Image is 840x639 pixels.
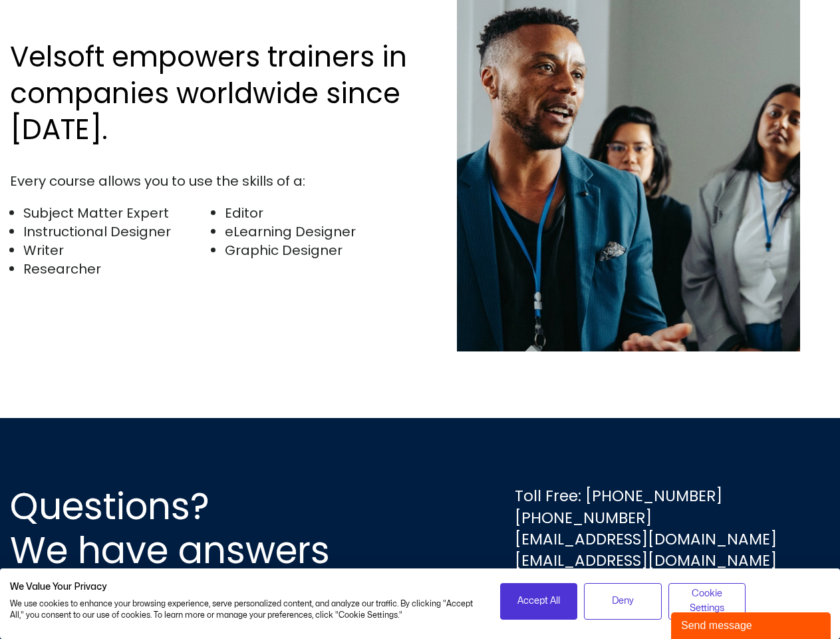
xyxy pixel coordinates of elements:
li: eLearning Designer [225,222,413,241]
li: Writer [23,241,211,260]
span: Accept All [517,594,560,608]
li: Graphic Designer [225,241,413,260]
h2: Questions? We have answers [10,485,378,572]
button: Adjust cookie preferences [668,583,746,620]
h2: We Value Your Privacy [10,581,480,593]
button: Deny all cookies [584,583,662,620]
iframe: chat widget [671,610,833,639]
li: Subject Matter Expert [23,204,211,222]
span: Deny [612,594,634,608]
li: Instructional Designer [23,222,211,241]
button: Accept all cookies [500,583,578,620]
div: Every course allows you to use the skills of a: [10,172,414,190]
div: Toll Free: [PHONE_NUMBER] [PHONE_NUMBER] [EMAIL_ADDRESS][DOMAIN_NAME] [EMAIL_ADDRESS][DOMAIN_NAME] [515,485,777,571]
li: Editor [225,204,413,222]
h2: Velsoft empowers trainers in companies worldwide since [DATE]. [10,39,414,148]
span: Cookie Settings [677,586,738,616]
p: We use cookies to enhance your browsing experience, serve personalized content, and analyze our t... [10,598,480,621]
li: Researcher [23,260,211,278]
